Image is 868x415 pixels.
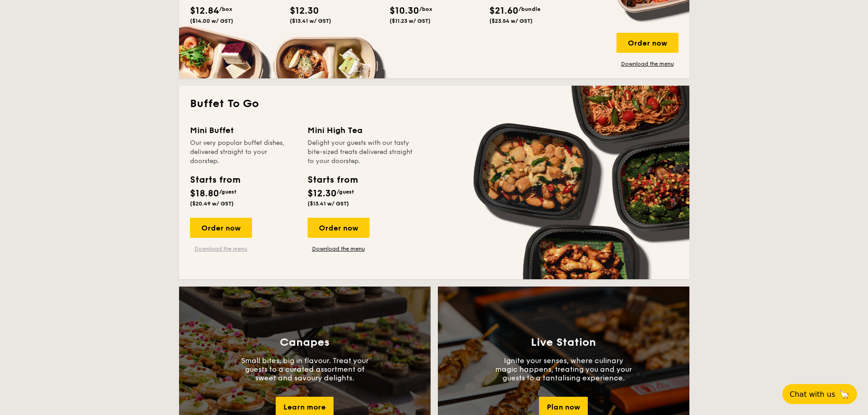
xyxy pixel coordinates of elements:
span: /box [219,6,232,12]
span: 🦙 [839,389,850,400]
span: ($14.00 w/ GST) [190,18,233,24]
div: Mini Buffet [190,124,297,137]
div: Order now [190,218,252,238]
span: Chat with us [790,390,835,399]
a: Download the menu [616,60,678,67]
a: Download the menu [190,245,252,252]
a: Download the menu [308,245,370,252]
div: Delight your guests with our tasty bite-sized treats delivered straight to your doorstep. [308,138,414,166]
span: ($23.54 w/ GST) [489,18,533,24]
span: $21.60 [489,5,519,16]
p: Ignite your senses, where culinary magic happens, treating you and your guests to a tantalising e... [495,356,632,382]
span: $18.80 [190,188,219,199]
span: ($11.23 w/ GST) [390,18,431,24]
div: Our very popular buffet dishes, delivered straight to your doorstep. [190,138,297,166]
div: Starts from [308,173,357,187]
span: $12.84 [190,5,219,16]
span: $12.30 [308,188,337,199]
span: ($20.49 w/ GST) [190,200,234,207]
span: $10.30 [390,5,419,16]
span: /box [419,6,432,12]
p: Small bites, big in flavour. Treat your guests to a curated assortment of sweet and savoury delig... [236,356,373,382]
div: Starts from [190,173,240,187]
div: Mini High Tea [308,124,414,137]
h3: Live Station [531,336,596,349]
span: ($13.41 w/ GST) [290,18,331,24]
h2: Buffet To Go [190,97,678,111]
span: /guest [337,189,354,195]
span: $12.30 [290,5,319,16]
div: Order now [308,218,370,238]
span: /guest [219,189,236,195]
div: Order now [616,33,678,53]
button: Chat with us🦙 [782,384,857,404]
span: /bundle [519,6,540,12]
span: ($13.41 w/ GST) [308,200,349,207]
h3: Canapes [280,336,329,349]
